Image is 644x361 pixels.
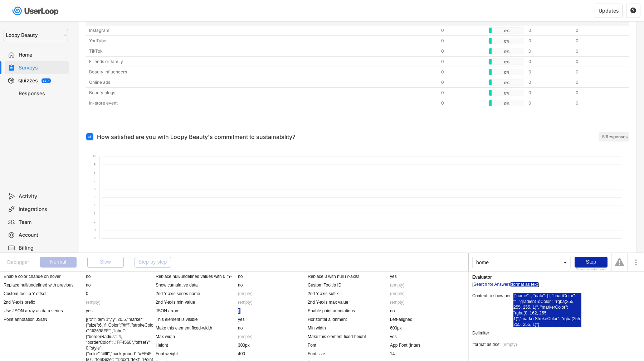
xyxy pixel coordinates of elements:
div: 0 [576,48,619,54]
div: Font [308,342,390,347]
div: 0% [490,48,523,55]
div: 14 [390,351,395,357]
div: 0 [528,90,571,96]
div: 0 [576,38,619,44]
tspan: 10 [93,154,96,158]
div: Team [19,219,66,226]
tspan: 7 [94,179,96,183]
div: Enable color change on hover [4,274,86,278]
tspan: 2 [94,220,96,223]
div: Integrations [19,206,66,213]
tspan: 0 [94,236,96,240]
div: {"name": , "data": [], "chartColor": "", "gradientToColor": "rgba(255, 255, 255, 1)", "markerColo... [513,293,581,327]
div: 0 [441,48,484,54]
div: Friends or family [89,58,437,65]
div: 0 [441,58,484,65]
div: yes [390,274,397,279]
div: yes [390,334,397,340]
div: no [238,282,243,288]
div: 0 [528,100,571,106]
div: (empty) [390,299,405,305]
div: Custom Tooltip ID [308,282,390,287]
div: Evaluator [472,275,492,279]
div: (empty) [390,291,405,297]
div: 0 [528,58,571,65]
div: Make this element fixed-height [308,334,390,338]
div: 0 [441,79,484,86]
div: Height [156,342,238,347]
div: Point annotation JSON [4,317,86,321]
div: Left-aligned [390,317,413,322]
div: Delimiter [472,330,512,335]
div: Show cumulative data [156,282,238,287]
div: Enable point annotations [308,308,390,313]
div: home [472,257,571,268]
div: Online ads [89,79,437,86]
div: no [238,274,243,279]
div: 300px [238,342,250,348]
div: Beauty blogs [89,90,437,96]
div: JSON array [156,308,238,313]
div: Surveys [19,64,66,71]
img: Number Score [88,135,92,139]
div: 0 [528,38,571,44]
div: 0 [441,90,484,96]
div: Activity [19,193,66,200]
text:  [630,7,636,14]
div: Quizzes [18,77,38,84]
div: 0 [576,27,619,34]
div: 0 [441,38,484,44]
div: App Font (Inter) [390,342,420,348]
div: (empty) [390,282,405,288]
div: Home [19,52,66,58]
div: 0 [441,69,484,75]
div: Replace 0 with null (Y-axis) [308,274,390,278]
div: Make this element fixed-width [156,325,238,330]
div: In-store event [89,100,437,106]
tspan: 4 [94,203,96,207]
div: Search for Answers [473,282,511,287]
div: 0 [441,27,484,34]
div: (empty) [238,291,253,297]
div: 0% [490,100,523,107]
div: 2nd Y-axis series name [156,291,238,295]
div: Billing [19,245,66,251]
div: BETA [43,80,49,82]
div: 0% [490,69,523,76]
div: TikTok [89,48,437,54]
tspan: 6 [94,187,96,191]
div: 0 [576,90,619,96]
div: 0% [490,59,523,65]
div: (empty) [502,342,517,347]
div: Use JSON array as data series [4,308,86,313]
div: 0% [490,28,523,34]
div: 0 [528,27,571,34]
div: 5 Responses [602,134,628,140]
tspan: 3 [94,212,96,215]
div: Horizontal alignment [308,317,390,321]
tspan: 5 [94,195,96,199]
div: Account [19,232,66,239]
div: Responses [19,90,66,97]
div: 2nd Y-axis suffix [308,291,390,295]
img: userloop-logo-01.svg [11,4,61,18]
div: 600px [390,325,402,331]
div: 0 [528,79,571,86]
div: Custom tooltip Y offset [4,291,86,295]
div: Beauty influencers [89,69,437,75]
div: no [86,274,91,279]
div: Stop [575,257,608,268]
div: 0% [490,38,523,44]
div: no [86,282,91,288]
div: (empty) [238,299,253,305]
div: :format as text: [472,342,501,347]
div: ] [538,282,539,287]
div: 0 [576,69,619,75]
div: 0% [490,80,523,86]
button:  [630,8,636,14]
div: (empty) [238,334,253,340]
div: 2nd Y-axis min value [156,299,238,304]
div: 0 [528,69,571,75]
div: 0 [86,291,88,297]
div: Replace null/undefined values with 0 (Y-axis) [156,274,238,278]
